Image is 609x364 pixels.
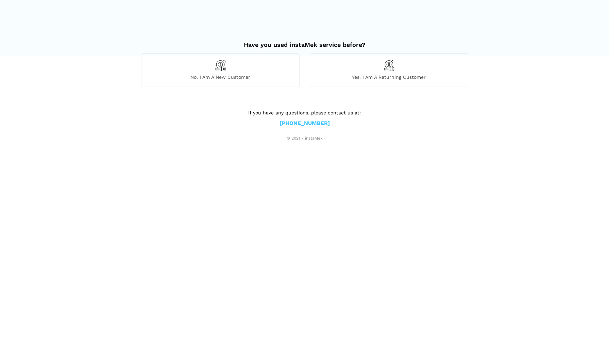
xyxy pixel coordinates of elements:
span: Yes, I am a returning customer [310,74,468,80]
span: © 2021 - instaMek [198,136,412,141]
a: [PHONE_NUMBER] [280,120,330,127]
span: No, I am a new customer [141,74,299,80]
h2: Have you used instaMek service before? [141,34,468,49]
p: If you have any questions, please contact us at: [198,109,412,116]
